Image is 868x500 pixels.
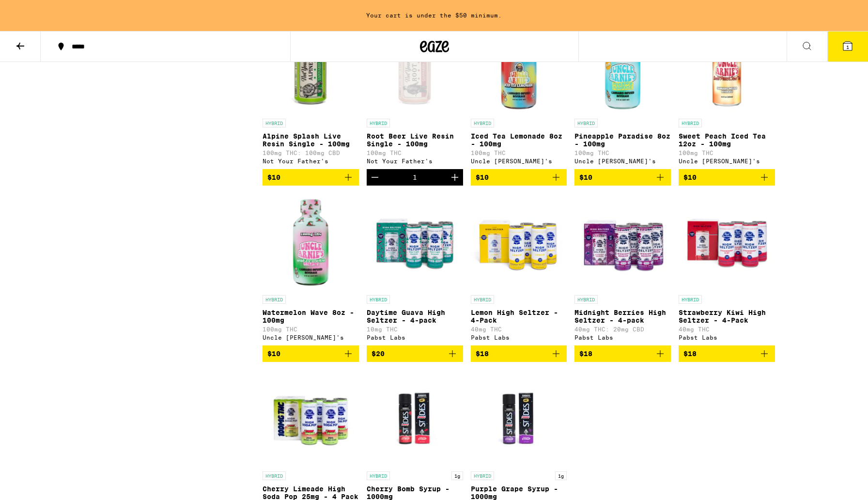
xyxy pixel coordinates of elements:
span: $10 [579,173,592,181]
div: Not Your Father's [263,158,359,164]
p: Lemon High Seltzer - 4-Pack [471,309,567,324]
button: Add to bag [263,169,359,186]
button: Increment [447,169,463,186]
div: Pabst Labs [679,334,775,341]
p: HYBRID [679,119,702,127]
a: Open page for Midnight Berries High Seltzer - 4-pack from Pabst Labs [574,193,671,345]
p: 40mg THC [679,326,775,332]
button: Add to bag [471,169,567,186]
span: $10 [683,173,697,181]
p: 100mg THC [263,326,359,332]
img: Not Your Father's - Alpine Splash Live Resin Single - 100mg [263,17,359,114]
p: HYBRID [367,295,390,304]
img: Pabst Labs - Strawberry Kiwi High Seltzer - 4-Pack [679,193,775,290]
p: HYBRID [679,295,702,304]
p: 1g [555,471,567,480]
div: Not Your Father's [367,158,463,164]
div: Uncle [PERSON_NAME]'s [679,158,775,164]
button: Add to bag [471,345,567,362]
img: Uncle Arnie's - Sweet Peach Iced Tea 12oz - 100mg [679,17,775,114]
span: $10 [267,350,280,358]
p: Pineapple Paradise 8oz - 100mg [574,132,671,148]
p: 100mg THC [367,150,463,156]
a: Open page for Sweet Peach Iced Tea 12oz - 100mg from Uncle Arnie's [679,17,775,169]
p: HYBRID [471,295,494,304]
div: Pabst Labs [471,334,567,341]
span: $18 [476,350,489,358]
p: HYBRID [471,471,494,480]
div: Pabst Labs [574,334,671,341]
button: Add to bag [367,345,463,362]
span: $18 [683,350,697,358]
button: Add to bag [574,345,671,362]
img: Pabst Labs - Daytime Guava High Seltzer - 4-pack [367,193,463,290]
a: Open page for Strawberry Kiwi High Seltzer - 4-Pack from Pabst Labs [679,193,775,345]
span: Hi. Need any help? [6,7,70,15]
p: Alpine Splash Live Resin Single - 100mg [263,132,359,148]
p: HYBRID [263,295,286,304]
p: Sweet Peach Iced Tea 12oz - 100mg [679,132,775,148]
div: Pabst Labs [367,334,463,341]
img: Pabst Labs - Cherry Limeade High Soda Pop 25mg - 4 Pack [263,370,359,467]
a: Open page for Iced Tea Lemonade 8oz - 100mg from Uncle Arnie's [471,17,567,169]
a: Open page for Alpine Splash Live Resin Single - 100mg from Not Your Father's [263,17,359,169]
button: Add to bag [263,345,359,362]
button: Decrement [367,169,383,186]
a: Open page for Daytime Guava High Seltzer - 4-pack from Pabst Labs [367,193,463,345]
p: Strawberry Kiwi High Seltzer - 4-Pack [679,309,775,324]
p: Daytime Guava High Seltzer - 4-pack [367,309,463,324]
img: Uncle Arnie's - Iced Tea Lemonade 8oz - 100mg [471,17,567,114]
p: HYBRID [471,119,494,127]
div: Uncle [PERSON_NAME]'s [263,334,359,341]
span: 1 [846,44,849,50]
p: 100mg THC [471,150,567,156]
a: Open page for Lemon High Seltzer - 4-Pack from Pabst Labs [471,193,567,345]
div: 1 [413,173,417,181]
p: HYBRID [263,471,286,480]
p: HYBRID [574,295,598,304]
img: Uncle Arnie's - Watermelon Wave 8oz - 100mg [263,193,359,290]
a: Open page for Root Beer Live Resin Single - 100mg from Not Your Father's [367,17,463,169]
button: Add to bag [574,169,671,186]
img: St. Ides - Purple Grape Syrup - 1000mg [471,370,567,467]
p: Midnight Berries High Seltzer - 4-pack [574,309,671,324]
p: 1g [451,471,463,480]
button: Add to bag [679,169,775,186]
img: Pabst Labs - Lemon High Seltzer - 4-Pack [471,193,567,290]
p: HYBRID [367,119,390,127]
span: $10 [476,173,489,181]
img: Pabst Labs - Midnight Berries High Seltzer - 4-pack [574,193,671,290]
img: St. Ides - Cherry Bomb Syrup - 1000mg [367,370,463,467]
button: Add to bag [679,345,775,362]
p: Iced Tea Lemonade 8oz - 100mg [471,132,567,148]
p: Watermelon Wave 8oz - 100mg [263,309,359,324]
p: Root Beer Live Resin Single - 100mg [367,132,463,148]
p: 40mg THC [471,326,567,332]
p: 100mg THC [679,150,775,156]
button: 1 [827,31,868,62]
p: 40mg THC: 20mg CBD [574,326,671,332]
span: $10 [267,173,280,181]
p: 100mg THC: 100mg CBD [263,150,359,156]
span: $20 [372,350,385,358]
img: Uncle Arnie's - Pineapple Paradise 8oz - 100mg [574,17,671,114]
p: HYBRID [263,119,286,127]
div: Uncle [PERSON_NAME]'s [471,158,567,164]
p: HYBRID [574,119,598,127]
p: HYBRID [367,471,390,480]
div: Uncle [PERSON_NAME]'s [574,158,671,164]
a: Open page for Watermelon Wave 8oz - 100mg from Uncle Arnie's [263,193,359,345]
p: 100mg THC [574,150,671,156]
span: $18 [579,350,592,358]
p: 10mg THC [367,326,463,332]
a: Open page for Pineapple Paradise 8oz - 100mg from Uncle Arnie's [574,17,671,169]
